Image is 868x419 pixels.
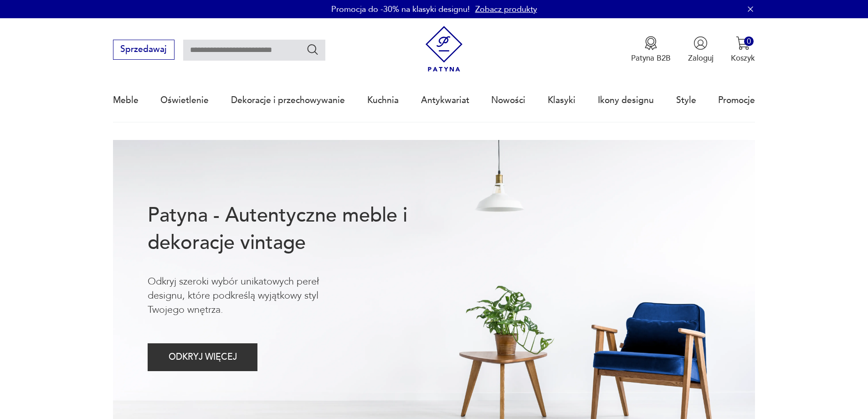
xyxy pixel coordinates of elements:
[548,79,575,121] a: Klasyki
[113,40,175,60] button: Sprzedawaj
[231,79,345,121] a: Dekoracje i przechowywanie
[676,79,696,121] a: Style
[744,36,754,46] div: 0
[475,4,537,15] a: Zobacz produkty
[688,53,714,63] p: Zaloguj
[693,36,708,50] img: Ikonka użytkownika
[688,36,714,63] button: Zaloguj
[148,354,257,362] a: ODKRYJ WIĘCEJ
[631,36,671,63] button: Patyna B2B
[598,79,654,121] a: Ikony designu
[736,36,750,50] img: Ikona koszyka
[148,274,355,317] p: Odkryj szeroki wybór unikatowych pereł designu, które podkreślą wyjątkowy styl Twojego wnętrza.
[491,79,525,121] a: Nowości
[113,47,175,54] a: Sprzedawaj
[731,53,755,63] p: Koszyk
[306,43,319,56] button: Szukaj
[731,36,755,63] button: 0Koszyk
[113,79,139,121] a: Meble
[331,4,470,15] p: Promocja do -30% na klasyki designu!
[421,79,469,121] a: Antykwariat
[148,343,257,371] button: ODKRYJ WIĘCEJ
[148,202,443,257] h1: Patyna - Autentyczne meble i dekoracje vintage
[644,36,658,50] img: Ikona medalu
[718,79,755,121] a: Promocje
[631,53,671,63] p: Patyna B2B
[631,36,671,63] a: Ikona medaluPatyna B2B
[367,79,399,121] a: Kuchnia
[421,26,467,72] img: Patyna - sklep z meblami i dekoracjami vintage
[160,79,209,121] a: Oświetlenie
